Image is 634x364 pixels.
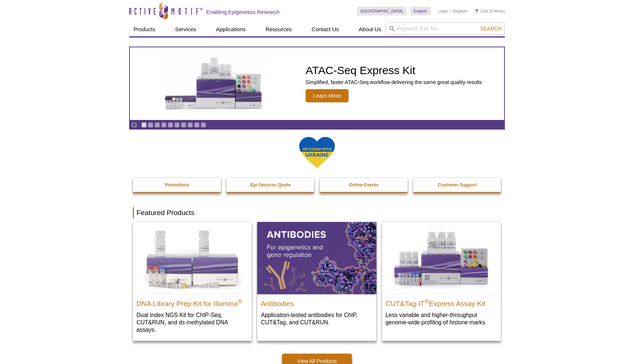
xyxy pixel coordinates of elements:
a: Go to slide 2 [148,122,153,128]
a: DNA Library Prep Kit for Illumina DNA Library Prep Kit for Illumina® Dual Index NGS Kit for ChIP-... [133,222,252,341]
a: About Us [354,22,386,36]
a: Cart [475,8,488,14]
a: Online Events [320,178,408,192]
a: Toggle autoplay [131,122,137,128]
a: Applications [212,22,250,36]
img: We Stand With Ukraine [299,136,335,169]
a: ATAC-Seq Express Kit ATAC-Seq Express Kit Simplified, faster ATAC-Seq workflow delivering the sam... [130,47,504,120]
a: Contact Us [307,22,343,36]
a: Go to slide 5 [168,122,173,128]
a: [GEOGRAPHIC_DATA] [357,7,407,15]
li: (0 items) [475,7,505,15]
p: Dual Index NGS Kit for ChIP-Seq, CUT&RUN, and ds methylated DNA assays. [136,311,248,334]
a: Go to slide 1 [141,122,147,128]
span: Search [480,26,502,32]
a: Customer Support [413,178,502,192]
h2: Enabling Epigenetics Research [206,9,280,15]
h2: Featured Products [133,207,501,218]
a: Products [129,22,160,36]
a: Go to slide 3 [154,122,160,128]
a: Services [171,22,201,36]
span: Learn More [306,89,349,102]
a: Login [438,8,448,14]
a: Go to slide 7 [181,122,186,128]
p: Application-tested antibodies for ChIP, CUT&Tag, and CUT&RUN. [261,311,372,326]
strong: Customer Support [438,182,477,188]
img: All Antibodies [257,222,376,294]
a: Promotions [133,178,222,192]
a: Go to slide 9 [194,122,200,128]
img: DNA Library Prep Kit for Illumina [133,222,252,294]
sup: ® [425,298,429,304]
input: Keyword, Cat. No. [386,22,505,35]
sup: ® [238,298,242,304]
a: Register [453,8,468,14]
h2: Antibodies [261,296,372,307]
a: Epi-Services Quote [226,178,315,192]
h2: ATAC-Seq Express Kit [306,65,482,76]
a: Go to slide 6 [174,122,180,128]
strong: Epi-Services Quote [250,182,291,188]
strong: Promotions [165,182,189,188]
a: Resources [261,22,296,36]
a: CUT&Tag-IT® Express Assay Kit CUT&Tag-IT®Express Assay Kit Less variable and higher-throughput ge... [382,222,501,333]
a: Go to slide 8 [187,122,193,128]
a: Go to slide 10 [201,122,206,128]
img: ATAC-Seq Express Kit [154,56,275,112]
a: Go to slide 4 [161,122,167,128]
h2: DNA Library Prep Kit for Illumina [136,296,248,307]
li: | [450,7,451,15]
h2: CUT&Tag-IT Express Assay Kit [386,296,497,307]
a: English [410,7,431,15]
img: Your Cart [475,9,478,12]
button: Search [478,25,504,32]
a: All Antibodies Antibodies Application-tested antibodies for ChIP, CUT&Tag, and CUT&RUN. [257,222,376,333]
p: Less variable and higher-throughput genome-wide profiling of histone marks​. [386,311,497,326]
p: Simplified, faster ATAC-Seq workflow delivering the same great quality results [306,79,482,85]
article: ATAC-Seq Express Kit [130,47,504,120]
img: CUT&Tag-IT® Express Assay Kit [382,222,501,294]
strong: Online Events [349,182,379,188]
